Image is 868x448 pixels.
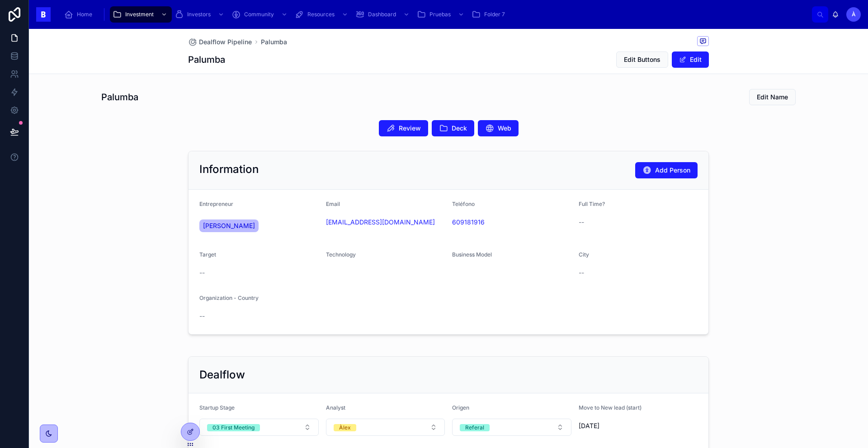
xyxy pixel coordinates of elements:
span: Review [399,124,421,133]
a: [EMAIL_ADDRESS][DOMAIN_NAME] [326,218,435,227]
span: Teléfono [452,201,475,207]
span: Pruebas [429,11,451,18]
span: Home [77,11,92,18]
a: Dealflow Pipeline [188,37,252,47]
a: Investors [172,6,229,23]
span: Technology [326,251,356,258]
span: Move to New lead (start) [579,404,642,411]
button: Deck [432,120,474,136]
span: Target [199,251,216,258]
span: [PERSON_NAME] [203,221,255,230]
span: Analyst [326,404,345,411]
a: [PERSON_NAME] [199,219,259,232]
span: Edit Name [757,93,788,102]
div: Àlex [339,424,351,431]
button: Select Button [452,419,571,436]
a: Folder 7 [469,6,511,23]
a: Community [229,6,292,23]
span: Add Person [655,166,690,175]
span: -- [579,268,584,277]
span: City [579,251,589,258]
span: Startup Stage [199,404,235,411]
span: Investors [187,11,211,18]
h1: Palumba [101,91,138,103]
span: Origen [452,404,469,411]
a: Resources [292,6,353,23]
span: Investment [125,11,154,18]
span: Resources [307,11,335,18]
span: Deck [452,124,467,133]
span: Edit Buttons [624,55,660,64]
button: Edit Name [749,89,796,105]
span: Business Model [452,251,492,258]
button: Add Person [635,162,698,178]
span: -- [199,268,205,277]
span: À [852,11,856,18]
button: Edit Buttons [616,51,668,68]
span: -- [199,312,205,321]
span: Organization - Country [199,294,259,301]
span: Community [244,11,274,18]
button: Select Button [326,419,445,436]
h1: Palumba [188,53,225,66]
a: Palumba [261,37,287,47]
div: Referal [465,424,484,431]
img: App logo [36,7,51,22]
a: Home [61,6,99,23]
h2: Information [199,162,259,177]
span: Email [326,201,340,207]
a: 609181916 [452,218,485,227]
a: Pruebas [414,6,469,23]
button: Review [379,120,428,136]
button: Select Button [199,419,319,436]
div: scrollable content [58,5,812,24]
a: Investment [110,6,172,23]
span: -- [579,218,584,227]
h2: Dealflow [199,368,245,382]
a: Dashboard [353,6,414,23]
span: Dashboard [368,11,396,18]
span: Full Time? [579,201,605,207]
button: Web [478,120,519,136]
button: Unselect ALEX [334,423,356,432]
span: Dealflow Pipeline [199,37,252,47]
div: 03 First Meeting [212,424,255,431]
button: Edit [672,51,709,68]
span: Folder 7 [484,11,505,18]
span: Web [498,124,511,133]
span: [DATE] [579,421,698,430]
span: Entrepreneur [199,201,233,207]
